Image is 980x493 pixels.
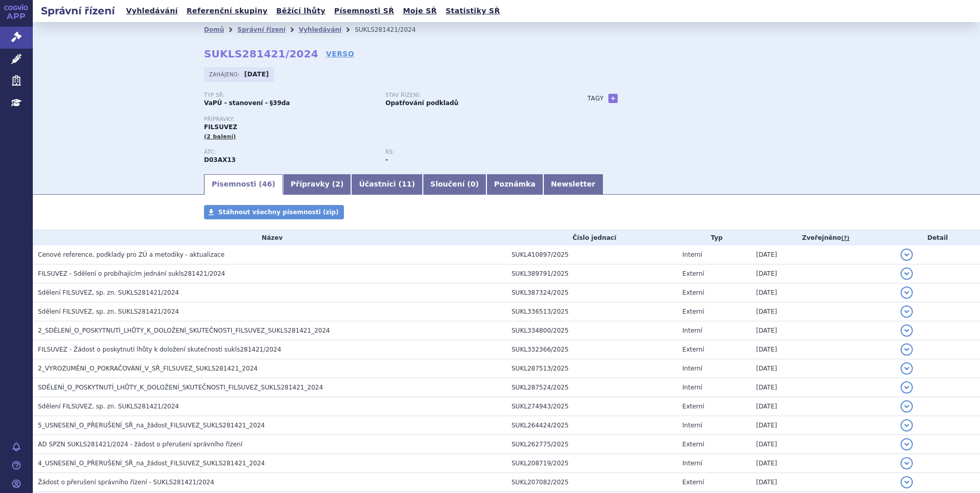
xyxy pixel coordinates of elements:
[901,362,913,375] button: detail
[38,251,224,258] span: Cenové reference, podklady pro ZÚ a metodiky - aktualizace
[901,419,913,432] button: detail
[204,205,344,219] a: Stáhnout všechny písemnosti (zip)
[385,99,458,107] strong: Opatřování podkladů
[123,4,181,18] a: Vyhledávání
[506,230,677,245] th: Číslo jednací
[262,180,272,188] span: 46
[901,324,913,337] button: detail
[402,180,412,188] span: 11
[204,92,375,98] p: Typ SŘ:
[237,26,285,33] a: Správní řízení
[901,305,913,318] button: detail
[423,174,486,195] a: Sloučení (0)
[38,441,242,448] span: AD SPZN SUKLS281421/2024 - žádost o přerušení správního řízení
[204,133,236,140] span: (2 balení)
[486,174,543,195] a: Poznámka
[218,209,339,216] span: Stáhnout všechny písemnosti (zip)
[335,180,340,188] span: 2
[751,454,895,473] td: [DATE]
[33,4,123,18] h2: Správní řízení
[608,94,618,103] a: +
[506,340,677,359] td: SUKL332366/2025
[682,270,704,277] span: Externí
[751,435,895,454] td: [DATE]
[682,384,702,391] span: Interní
[751,416,895,435] td: [DATE]
[901,400,913,413] button: detail
[682,308,704,315] span: Externí
[506,245,677,264] td: SUKL410897/2025
[506,416,677,435] td: SUKL264424/2025
[183,4,271,18] a: Referenční skupiny
[331,4,397,18] a: Písemnosti SŘ
[682,346,704,353] span: Externí
[901,381,913,394] button: detail
[751,230,895,245] th: Zveřejněno
[38,289,179,296] span: Sdělení FILSUVEZ, sp. zn. SUKLS281421/2024
[506,302,677,321] td: SUKL336513/2025
[677,230,751,245] th: Typ
[38,479,214,486] span: Žádost o přerušení správního řízení - SUKLS281421/2024
[385,149,557,155] p: RS:
[442,4,503,18] a: Statistiky SŘ
[901,438,913,450] button: detail
[751,359,895,378] td: [DATE]
[506,321,677,340] td: SUKL334800/2025
[506,397,677,416] td: SUKL274943/2025
[682,289,704,296] span: Externí
[326,49,354,59] a: VERSO
[751,397,895,416] td: [DATE]
[355,22,429,37] li: SUKLS281421/2024
[682,251,702,258] span: Interní
[38,346,281,353] span: FILSUVEZ - Žádost o poskytnutí lhůty k doložení skutečnosti sukls281421/2024
[751,245,895,264] td: [DATE]
[751,302,895,321] td: [DATE]
[841,235,849,242] abbr: (?)
[901,476,913,488] button: detail
[682,460,702,467] span: Interní
[506,435,677,454] td: SUKL262775/2025
[204,26,224,33] a: Domů
[204,156,236,163] strong: BŘEZOVÁ KŮRA
[901,343,913,356] button: detail
[682,365,702,372] span: Interní
[506,264,677,283] td: SUKL389791/2025
[283,174,351,195] a: Přípravky (2)
[682,479,704,486] span: Externí
[38,403,179,410] span: Sdělení FILSUVEZ, sp. zn. SUKLS281421/2024
[38,365,258,372] span: 2_VYROZUMĚNÍ_O_POKRAČOVÁNÍ_V_SŘ_FILSUVEZ_SUKLS281421_2024
[901,249,913,261] button: detail
[204,116,567,122] p: Přípravky:
[682,422,702,429] span: Interní
[751,321,895,340] td: [DATE]
[901,268,913,280] button: detail
[204,48,318,60] strong: SUKLS281421/2024
[400,4,440,18] a: Moje SŘ
[751,283,895,302] td: [DATE]
[204,124,237,131] span: FILSUVEZ
[751,378,895,397] td: [DATE]
[385,92,557,98] p: Stav řízení:
[385,156,388,163] strong: -
[895,230,980,245] th: Detail
[299,26,341,33] a: Vyhledávání
[506,454,677,473] td: SUKL208719/2025
[38,422,265,429] span: 5_USNESENÍ_O_PŘERUŠENÍ_SŘ_na_žádost_FILSUVEZ_SUKLS281421_2024
[506,378,677,397] td: SUKL287524/2025
[751,340,895,359] td: [DATE]
[751,264,895,283] td: [DATE]
[587,92,604,105] h3: Tagy
[38,308,179,315] span: Sdělení FILSUVEZ, sp. zn. SUKLS281421/2024
[901,286,913,299] button: detail
[351,174,422,195] a: Účastníci (11)
[471,180,476,188] span: 0
[38,384,323,391] span: SDĚLENÍ_O_POSKYTNUTÍ_LHŮTY_K_DOLOŽENÍ_SKUTEČNOSTI_FILSUVEZ_SUKLS281421_2024
[204,99,290,107] strong: VaPÚ - stanovení - §39da
[682,327,702,334] span: Interní
[506,283,677,302] td: SUKL387324/2025
[901,457,913,469] button: detail
[38,460,265,467] span: 4_USNESENÍ_O_PŘERUŠENÍ_SŘ_na_žádost_FILSUVEZ_SUKLS281421_2024
[682,441,704,448] span: Externí
[273,4,329,18] a: Běžící lhůty
[506,473,677,492] td: SUKL207082/2025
